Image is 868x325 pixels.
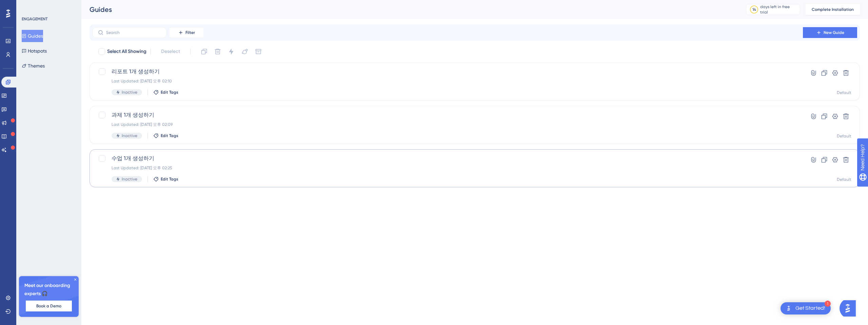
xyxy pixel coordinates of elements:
iframe: UserGuiding AI Assistant Launcher [840,298,860,319]
span: Edit Tags [161,176,178,182]
div: 1 [825,301,831,307]
span: Inactive [122,176,137,182]
span: Inactive [122,133,137,138]
div: Default [837,177,851,182]
button: Filter [170,27,203,38]
div: ENGAGEMENT [22,16,47,22]
span: 과제 1개 생성하기 [112,111,784,119]
div: Last Updated: [DATE] 오후 02:10 [112,78,784,84]
span: Meet our onboarding experts 🎧 [24,282,73,298]
span: Need Help? [16,2,42,10]
div: Open Get Started! checklist, remaining modules: 1 [781,302,831,314]
button: Book a Demo [26,301,72,311]
span: Select All Showing [107,47,146,56]
input: Search [106,30,161,35]
span: 리포트 1개 생성하기 [112,68,784,76]
button: Deselect [155,45,186,58]
div: 14 [752,7,756,12]
span: 수업 1개 생성하기 [112,154,784,162]
div: Last Updated: [DATE] 오후 02:25 [112,165,784,171]
button: Guides [22,30,43,42]
span: Complete Installation [812,7,854,12]
span: Deselect [161,47,180,56]
div: Default [837,90,851,95]
button: Complete Installation [806,4,860,15]
div: days left in free trial [760,4,798,15]
button: Edit Tags [153,133,178,138]
button: New Guide [803,27,857,38]
span: Edit Tags [161,133,178,138]
button: Hotspots [22,45,47,57]
button: Edit Tags [153,176,178,182]
span: Edit Tags [161,90,178,95]
img: launcher-image-alternative-text [785,304,793,312]
span: New Guide [824,30,844,35]
div: Last Updated: [DATE] 오후 02:09 [112,122,784,127]
button: Themes [22,60,45,72]
div: Default [837,133,851,139]
span: Filter [185,30,195,35]
div: Get Started! [795,305,825,312]
span: Book a Demo [36,303,61,309]
button: Edit Tags [153,90,178,95]
div: Guides [90,5,729,14]
span: Inactive [122,90,137,95]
